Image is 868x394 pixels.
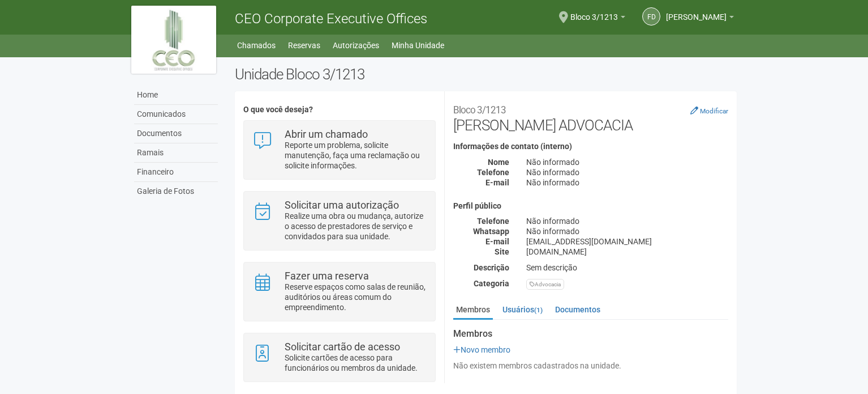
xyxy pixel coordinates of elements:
[700,107,728,115] small: Modificar
[288,37,320,53] a: Reservas
[690,106,728,115] a: Modificar
[392,37,444,53] a: Minha Unidade
[235,11,427,27] span: CEO Corporate Executive Offices
[131,6,216,74] img: logo.jpg
[453,345,510,354] a: Novo membro
[518,177,737,188] div: Não informado
[500,301,545,318] a: Usuários(1)
[453,100,728,134] h2: [PERSON_NAME] ADVOCACIA
[485,178,509,187] strong: E-mail
[134,124,218,143] a: Documentos
[453,329,728,339] strong: Membros
[252,342,426,373] a: Solicitar cartão de acesso Solicite cartões de acesso para funcionários ou membros da unidade.
[252,271,426,312] a: Fazer uma reserva Reserve espaços como salas de reunião, auditórios ou áreas comum do empreendime...
[134,143,218,163] a: Ramais
[285,211,427,242] p: Realize uma obra ou mudança, autorize o acesso de prestadores de serviço e convidados para sua un...
[243,105,435,114] h4: O que você deseja?
[518,247,737,257] div: [DOMAIN_NAME]
[285,128,368,140] strong: Abrir um chamado
[453,104,506,116] small: Bloco 3/1213
[453,202,728,210] h4: Perfil público
[518,262,737,273] div: Sem descrição
[485,237,509,246] strong: E-mail
[285,270,369,282] strong: Fazer uma reserva
[570,2,618,22] span: Bloco 3/1213
[237,37,276,53] a: Chamados
[477,168,509,177] strong: Telefone
[570,14,625,23] a: Bloco 3/1213
[134,182,218,201] a: Galeria de Fotos
[666,14,734,23] a: [PERSON_NAME]
[252,129,426,171] a: Abrir um chamado Reporte um problema, solicite manutenção, faça uma reclamação ou solicite inform...
[666,2,727,22] span: FREDERICO DE SERPA PINTO LOPES GUIMARÃES
[518,226,737,236] div: Não informado
[453,301,493,320] a: Membros
[285,282,427,312] p: Reserve espaços como salas de reunião, auditórios ou áreas comum do empreendimento.
[518,236,737,247] div: [EMAIL_ADDRESS][DOMAIN_NAME]
[252,200,426,242] a: Solicitar uma autorização Realize uma obra ou mudança, autorize o acesso de prestadores de serviç...
[473,227,509,236] strong: Whatsapp
[285,353,427,373] p: Solicite cartões de acesso para funcionários ou membros da unidade.
[285,140,427,171] p: Reporte um problema, solicite manutenção, faça uma reclamação ou solicite informações.
[477,217,509,226] strong: Telefone
[453,361,728,371] div: Não existem membros cadastrados na unidade.
[333,37,379,53] a: Autorizações
[134,86,218,105] a: Home
[518,167,737,177] div: Não informado
[518,157,737,167] div: Não informado
[488,158,509,167] strong: Nome
[285,341,400,353] strong: Solicitar cartão de acesso
[474,279,509,288] strong: Categoria
[526,279,564,290] div: Advocacia
[134,105,218,124] a: Comunicados
[534,306,543,314] small: (1)
[134,163,218,182] a: Financeiro
[453,142,728,151] h4: Informações de contato (interno)
[495,247,509,256] strong: Site
[285,199,399,211] strong: Solicitar uma autorização
[552,301,603,318] a: Documentos
[518,216,737,226] div: Não informado
[474,263,509,272] strong: Descrição
[235,66,737,83] h2: Unidade Bloco 3/1213
[642,7,660,26] a: FD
